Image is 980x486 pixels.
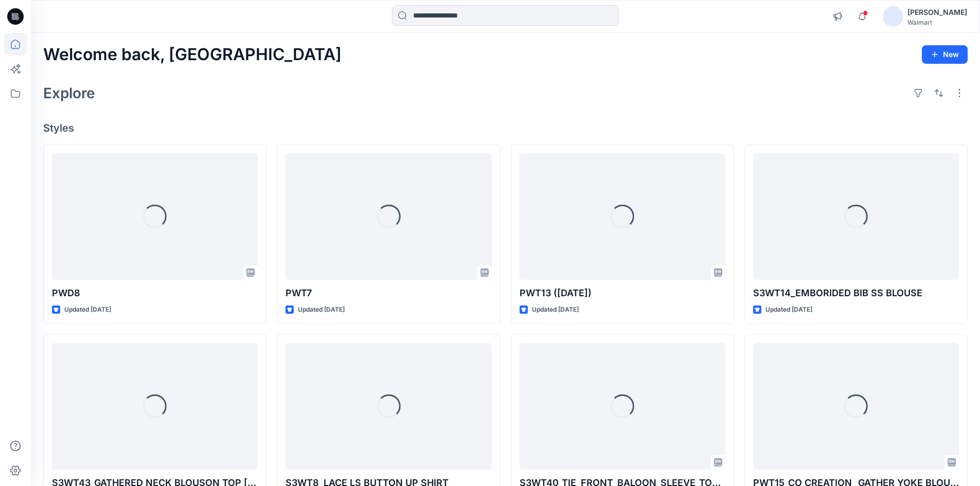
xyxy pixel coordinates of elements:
p: Updated [DATE] [765,304,812,315]
button: New [922,45,968,64]
h2: Explore [43,85,95,101]
p: Updated [DATE] [298,304,345,315]
p: PWT7 [286,286,491,300]
p: PWD8 [52,286,258,300]
h4: Styles [43,122,968,134]
p: Updated [DATE] [532,304,579,315]
p: S3WT14_EMBORIDED BIB SS BLOUSE [753,286,959,300]
p: Updated [DATE] [64,304,111,315]
div: Walmart [907,19,967,26]
p: PWT13 ([DATE]) [520,286,725,300]
img: avatar [883,6,903,27]
div: [PERSON_NAME] [907,6,967,19]
h2: Welcome back, [GEOGRAPHIC_DATA] [43,45,342,64]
